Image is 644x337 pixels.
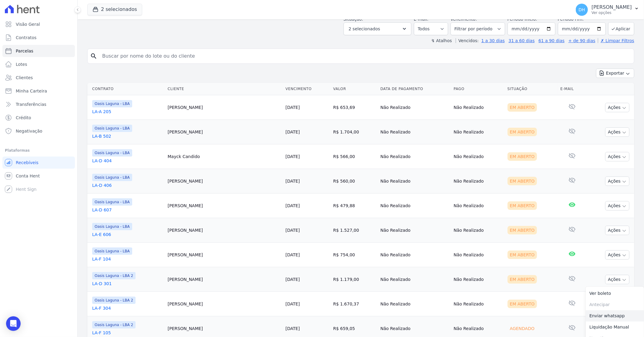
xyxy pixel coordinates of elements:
a: Enviar whatsapp [586,310,644,322]
td: Não Realizado [451,95,505,120]
th: Cliente [165,83,283,95]
a: [DATE] [286,252,300,257]
span: Conta Hent [16,173,40,179]
span: Clientes [16,75,33,81]
td: Não Realizado [451,169,505,194]
span: Lotes [16,61,27,67]
div: Open Intercom Messenger [6,316,21,331]
a: Negativação [2,125,75,137]
a: [DATE] [286,277,300,282]
p: Ver opções [592,10,632,15]
span: 2 selecionados [349,25,380,32]
a: Conta Hent [2,170,75,182]
a: Clientes [2,72,75,84]
a: Contratos [2,32,75,44]
button: Ações [605,103,629,112]
a: [DATE] [286,203,300,208]
div: Em Aberto [508,300,537,308]
span: Oasis Laguna - LBA [92,100,132,107]
a: Transferências [2,98,75,110]
td: R$ 1.670,37 [331,292,378,316]
td: Mayck Candido [165,144,283,169]
a: + de 90 dias [569,38,595,43]
td: Não Realizado [451,194,505,218]
button: 2 selecionados [87,4,142,15]
td: R$ 1.704,00 [331,120,378,144]
td: R$ 1.179,00 [331,267,378,292]
td: [PERSON_NAME] [165,120,283,144]
span: Visão Geral [16,21,40,27]
a: LA-D 404 [92,158,163,164]
td: Não Realizado [451,267,505,292]
button: Ações [605,226,629,235]
a: 31 a 60 dias [508,38,535,43]
div: Em Aberto [508,103,537,112]
td: Não Realizado [378,120,451,144]
a: Minha Carteira [2,85,75,97]
button: Ações [605,127,629,137]
span: Oasis Laguna - LBA [92,248,132,255]
td: [PERSON_NAME] [165,218,283,243]
td: R$ 754,00 [331,243,378,267]
td: Não Realizado [378,169,451,194]
a: [DATE] [286,326,300,331]
td: Não Realizado [451,218,505,243]
th: Vencimento [283,83,331,95]
a: [DATE] [286,302,300,306]
td: R$ 653,69 [331,95,378,120]
a: Visão Geral [2,18,75,30]
td: Não Realizado [378,194,451,218]
div: Em Aberto [508,201,537,210]
th: Situação [505,83,558,95]
td: R$ 1.527,00 [331,218,378,243]
span: Recebíveis [16,160,39,166]
button: Ações [605,250,629,260]
a: Recebíveis [2,157,75,169]
span: Oasis Laguna - LBA [92,198,132,206]
th: Contrato [87,83,165,95]
button: Aplicar [608,22,634,35]
input: Buscar por nome do lote ou do cliente [99,50,632,62]
span: Parcelas [16,48,33,54]
span: DH [579,8,585,12]
td: Não Realizado [378,144,451,169]
a: [DATE] [286,105,300,110]
label: Vencidos: [456,38,479,43]
td: [PERSON_NAME] [165,267,283,292]
a: LA-D 301 [92,281,163,287]
td: Não Realizado [451,243,505,267]
div: Em Aberto [508,226,537,234]
td: Não Realizado [378,267,451,292]
span: Oasis Laguna - LBA [92,125,132,132]
i: search [90,52,97,60]
span: Oasis Laguna - LBA [92,223,132,230]
td: [PERSON_NAME] [165,169,283,194]
div: Plataformas [5,147,72,154]
td: Não Realizado [378,292,451,316]
td: [PERSON_NAME] [165,194,283,218]
td: [PERSON_NAME] [165,95,283,120]
a: LA-A 205 [92,109,163,115]
a: LA-E 606 [92,231,163,238]
button: Exportar [596,69,634,78]
span: Oasis Laguna - LBA 2 [92,321,136,329]
button: Ações [605,201,629,211]
div: Agendado [508,324,537,333]
a: LA-D 406 [92,182,163,188]
button: DH [PERSON_NAME] Ver opções [571,1,644,18]
button: Ações [605,177,629,186]
span: Oasis Laguna - LBA [92,174,132,181]
a: Liquidação Manual [586,322,644,333]
a: 61 a 90 dias [538,38,565,43]
span: Negativação [16,128,42,134]
td: R$ 566,00 [331,144,378,169]
div: Em Aberto [508,128,537,136]
label: ↯ Atalhos [431,38,452,43]
td: R$ 479,88 [331,194,378,218]
td: Não Realizado [451,144,505,169]
span: Oasis Laguna - LBA [92,149,132,157]
a: LA-F 304 [92,305,163,311]
a: Crédito [2,112,75,124]
a: [DATE] [286,228,300,233]
td: [PERSON_NAME] [165,292,283,316]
